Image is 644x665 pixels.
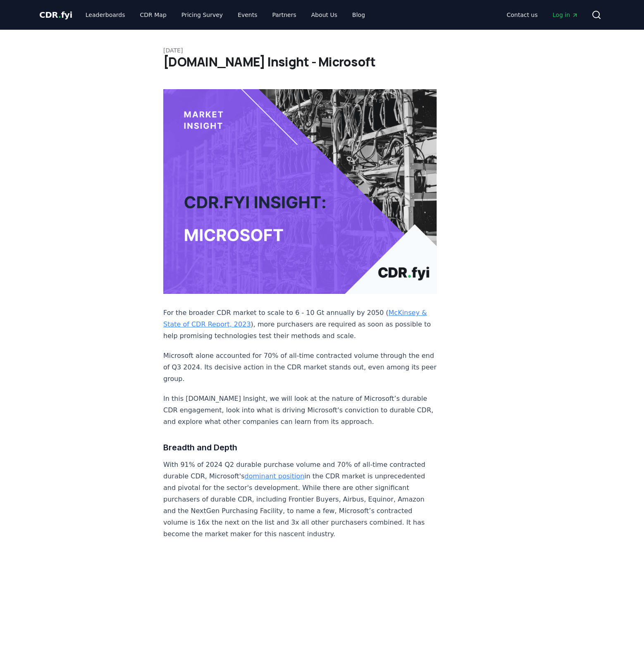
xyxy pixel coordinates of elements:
[163,441,437,454] h3: Breadth and Depth
[163,350,437,385] p: Microsoft alone accounted for 70% of all-time contracted volume through the end of Q3 2024. Its d...
[546,7,585,22] a: Log in
[305,7,344,22] a: About Us
[39,10,72,20] span: CDR fyi
[39,9,72,21] a: CDR.fyi
[163,459,437,540] p: With 91% of 2024 Q2 durable purchase volume and 70% of all-time contracted durable CDR, Microsoft...
[346,7,372,22] a: Blog
[79,7,372,22] nav: Main
[500,7,544,22] a: Contact us
[553,11,578,19] span: Log in
[163,46,481,54] p: [DATE]
[134,7,173,22] a: CDR Map
[266,7,303,22] a: Partners
[58,10,61,20] span: .
[500,7,585,22] nav: Main
[163,89,437,294] img: blog post image
[163,307,437,342] p: For the broader CDR market to scale to 6 - 10 Gt annually by 2050 ( ), more purchasers are requir...
[175,7,229,22] a: Pricing Survey
[245,472,305,480] a: dominant position
[231,7,264,22] a: Events
[79,7,132,22] a: Leaderboards
[163,54,481,69] h1: [DOMAIN_NAME] Insight - Microsoft
[163,393,437,428] p: In this [DOMAIN_NAME] Insight, we will look at the nature of Microsoft’s durable CDR engagement, ...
